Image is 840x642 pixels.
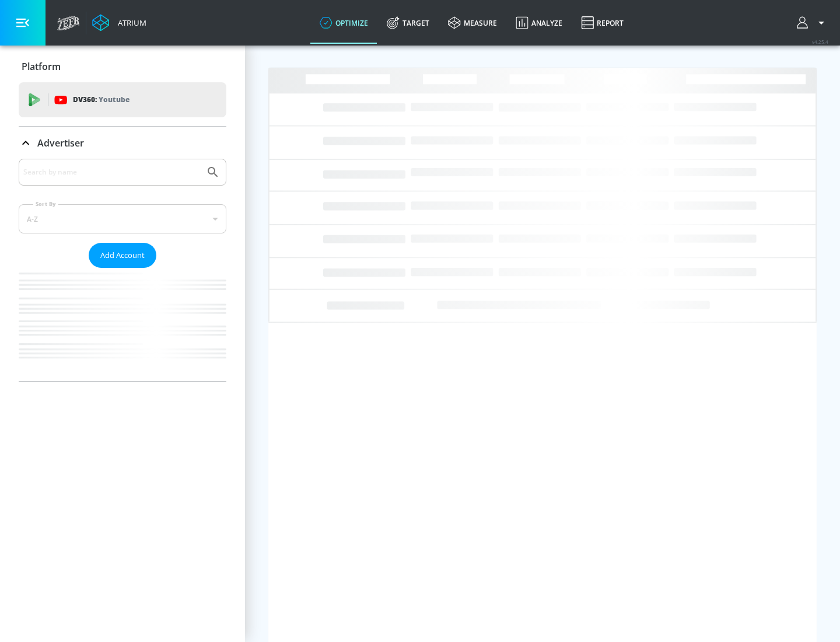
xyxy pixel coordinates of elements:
a: Report [572,2,633,44]
p: Advertiser [37,137,84,149]
div: Advertiser [19,127,226,159]
p: DV360: [73,93,129,106]
span: v 4.25.4 [812,39,828,45]
div: DV360: Youtube [19,82,226,117]
nav: list of Advertiser [19,268,226,381]
a: measure [439,2,506,44]
div: A-Z [19,204,226,233]
div: Platform [19,50,226,83]
a: Target [377,2,439,44]
a: optimize [310,2,377,44]
button: Add Account [89,243,156,268]
a: Analyze [506,2,572,44]
span: Add Account [100,249,145,262]
a: Atrium [92,14,146,32]
div: Advertiser [19,159,226,381]
label: Sort By [33,200,58,208]
div: Atrium [113,18,146,28]
p: Youtube [99,93,129,106]
input: Search by name [23,165,200,180]
p: Platform [22,60,61,73]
